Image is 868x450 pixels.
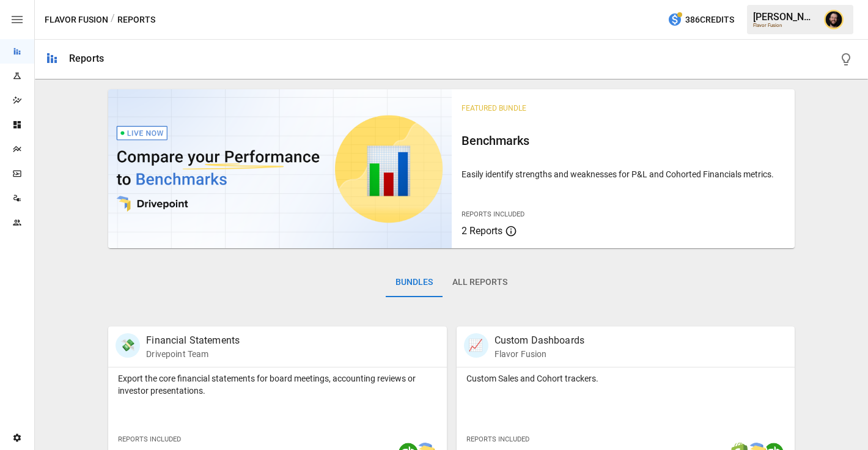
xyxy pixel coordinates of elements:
[466,435,529,443] span: Reports Included
[462,104,526,112] span: Featured Bundle
[111,12,115,28] div: /
[495,348,585,360] p: Flavor Fusion
[466,372,785,385] p: Custom Sales and Cohort trackers.
[495,333,585,348] p: Custom Dashboards
[462,210,524,218] span: Reports Included
[462,225,502,237] span: 2 Reports
[108,89,451,248] img: video thumbnail
[462,168,785,180] p: Easily identify strengths and weaknesses for P&L and Cohorted Financials metrics.
[45,12,108,28] button: Flavor Fusion
[118,435,181,443] span: Reports Included
[824,10,844,29] img: Ciaran Nugent
[386,268,443,297] button: Bundles
[146,333,240,348] p: Financial Statements
[116,333,140,358] div: 💸
[462,131,785,150] h6: Benchmarks
[69,53,104,64] div: Reports
[146,348,240,360] p: Drivepoint Team
[443,268,517,297] button: All Reports
[663,9,739,31] button: 386Credits
[817,2,851,37] button: Ciaran Nugent
[118,372,436,397] p: Export the core financial statements for board meetings, accounting reviews or investor presentat...
[685,12,734,28] span: 386 Credits
[753,23,817,28] div: Flavor Fusion
[753,11,817,23] div: [PERSON_NAME]
[464,333,488,358] div: 📈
